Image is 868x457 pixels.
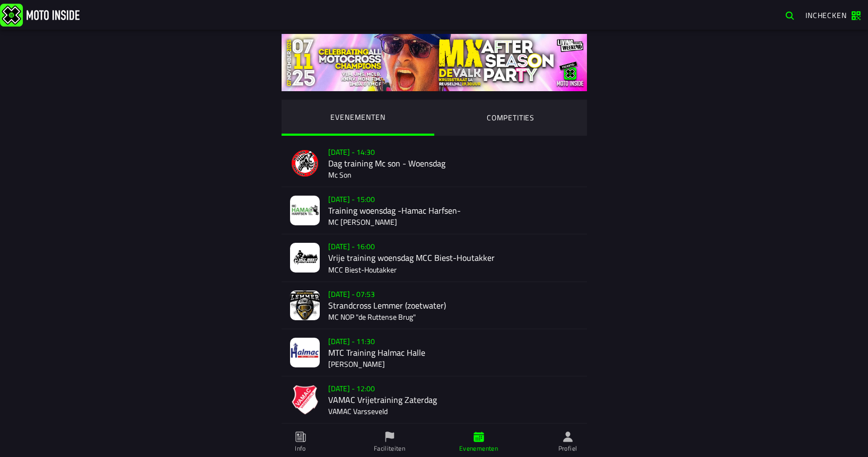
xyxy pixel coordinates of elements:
a: event-image[DATE] - 16:00Vrije training woensdag MCC Biest-HoutakkerMCC Biest-Houtakker [282,234,587,282]
img: event-image [290,196,320,225]
a: Inchecken [800,6,866,24]
img: event-image [290,291,320,320]
a: event-image[DATE] - 14:30Dag training Mc son - WoensdagMc Son [282,140,587,187]
img: event-image [290,338,320,367]
ion-label: Info [295,444,305,453]
a: event-image[DATE] - 07:53Strandcross Lemmer (zoetwater)MC NOP "de Ruttense Brug" [282,282,587,329]
img: event-image [290,385,320,415]
img: event-image [290,243,320,273]
a: event-image[DATE] - 12:00VAMAC Vrijetraining ZaterdagVAMAC Varsseveld [282,376,587,424]
a: event-image[DATE] - 11:30MTC Training Halmac Halle[PERSON_NAME] [282,329,587,376]
ion-label: Profiel [558,444,577,453]
img: yS2mQ5x6lEcu9W3BfYyVKNTZoCZvkN0rRC6TzDTC.jpg [282,34,587,91]
a: event-image[DATE] - 15:00Training woensdag -Hamac Harfsen-MC [PERSON_NAME] [282,187,587,234]
ion-label: Faciliteiten [374,444,405,453]
img: event-image [290,148,320,178]
ion-label: Evenementen [459,444,498,453]
span: Inchecken [805,10,847,21]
